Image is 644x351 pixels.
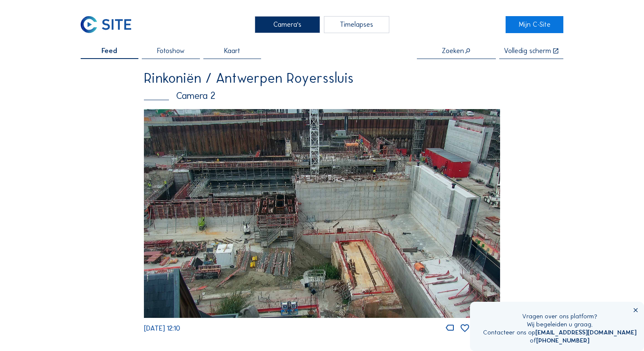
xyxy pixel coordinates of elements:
div: Contacteer ons op [483,329,636,337]
a: [EMAIL_ADDRESS][DOMAIN_NAME] [535,329,636,336]
div: of [483,337,636,345]
div: Wij begeleiden u graag. [483,320,636,329]
span: Fotoshow [157,48,185,54]
div: Rinkoniën / Antwerpen Royerssluis [144,71,500,85]
div: Vragen over ons platform? [483,312,636,320]
span: Kaart [224,48,240,54]
a: Mijn C-Site [506,16,564,33]
span: Feed [101,48,117,54]
span: [DATE] 12:10 [144,324,180,332]
a: [PHONE_NUMBER] [536,337,589,344]
div: Volledig scherm [504,48,551,55]
div: Camera's [255,16,321,33]
img: Image [144,109,500,318]
img: C-SITE Logo [81,16,131,33]
div: Camera 2 [144,91,500,101]
a: C-SITE Logo [81,16,139,33]
div: Timelapses [324,16,390,33]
